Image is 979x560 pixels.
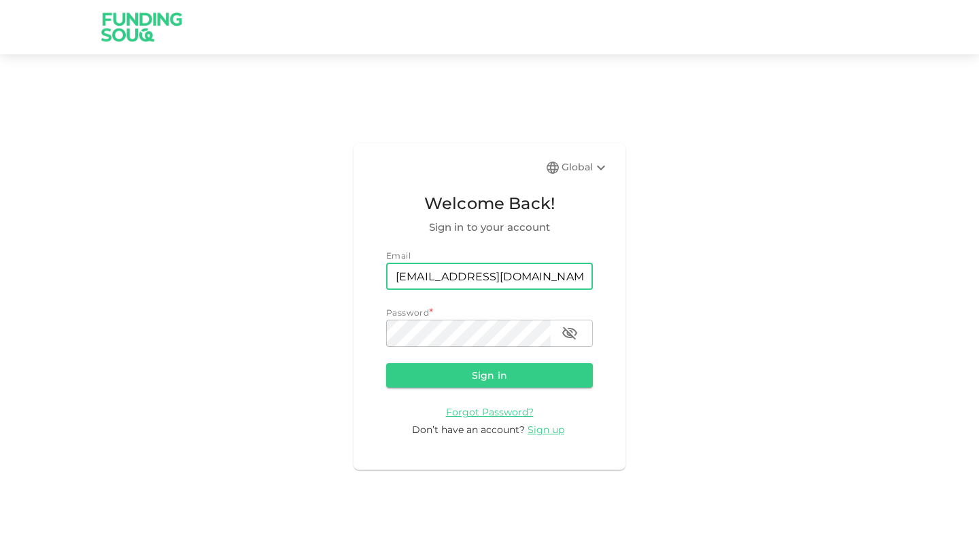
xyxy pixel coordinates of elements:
a: Forgot Password? [446,405,534,418]
span: Password [386,307,429,318]
span: Welcome Back! [386,191,593,217]
span: Email [386,250,411,261]
span: Forgot Password? [446,406,534,418]
span: Sign up [528,424,564,436]
button: Sign in [386,363,593,388]
input: email [386,263,593,290]
input: password [386,320,551,347]
span: Don’t have an account? [412,424,525,436]
span: Sign in to your account [386,219,593,236]
div: Global [562,160,609,176]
